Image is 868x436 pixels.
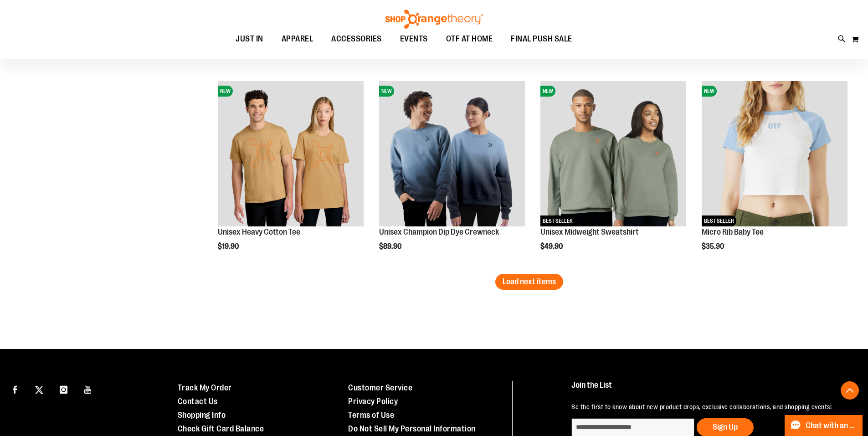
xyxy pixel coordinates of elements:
a: OTF AT HOME [437,29,502,50]
span: APPAREL [282,29,313,49]
a: Visit our Instagram page [56,381,72,397]
div: product [697,77,852,274]
a: Check Gift Card Balance [178,424,264,433]
span: $49.90 [540,242,564,251]
img: Unisex Heavy Cotton Tee [218,81,364,227]
span: FINAL PUSH SALE [511,29,572,49]
span: OTF AT HOME [446,29,493,49]
button: Chat with an Expert [785,415,863,436]
span: NEW [702,86,717,97]
a: FINAL PUSH SALE [502,29,581,50]
a: Customer Service [348,383,412,392]
img: Unisex Champion Dip Dye Crewneck [379,81,525,227]
span: JUST IN [236,29,263,49]
a: Terms of Use [348,410,394,420]
a: Visit our X page [31,381,47,397]
a: Track My Order [178,383,232,392]
a: ACCESSORIES [322,29,391,50]
img: Twitter [35,386,43,394]
span: $35.90 [702,242,725,251]
span: ACCESSORIES [331,29,382,49]
h4: Join the List [571,381,847,398]
a: APPAREL [272,29,323,50]
a: Privacy Policy [348,397,398,406]
a: EVENTS [391,29,437,50]
span: Sign Up [713,422,738,431]
p: Be the first to know about new product drops, exclusive collaborations, and shopping events! [571,402,847,411]
span: $19.90 [218,242,240,251]
a: Micro Rib Baby TeeNEWBEST SELLER [702,81,847,228]
span: BEST SELLER [540,215,575,226]
a: Visit our Facebook page [7,381,23,397]
a: Unisex Champion Dip Dye CrewneckNEW [379,81,525,228]
span: EVENTS [400,29,428,49]
img: Unisex Midweight Sweatshirt [540,81,686,227]
a: Unisex Champion Dip Dye Crewneck [379,227,499,236]
button: Back To Top [841,381,859,400]
a: Unisex Midweight Sweatshirt [540,227,639,236]
a: Shopping Info [178,410,226,420]
a: Unisex Heavy Cotton Tee [218,227,300,236]
a: Micro Rib Baby Tee [702,227,764,236]
a: JUST IN [226,29,272,49]
span: $89.90 [379,242,403,251]
div: product [536,77,691,274]
span: NEW [379,86,394,97]
a: Visit our Youtube page [80,381,96,397]
span: NEW [540,86,555,97]
div: product [375,77,529,274]
a: Unisex Heavy Cotton TeeNEW [218,81,364,228]
img: Shop Orangetheory [384,10,484,29]
span: Load next items [503,277,556,286]
span: Chat with an Expert [806,421,857,430]
span: NEW [218,86,233,97]
button: Load next items [495,274,563,290]
a: Contact Us [178,397,218,406]
div: product [213,77,368,274]
span: BEST SELLER [702,215,736,226]
img: Micro Rib Baby Tee [702,81,847,227]
a: Do Not Sell My Personal Information [348,424,476,433]
a: Unisex Midweight SweatshirtNEWBEST SELLER [540,81,686,228]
